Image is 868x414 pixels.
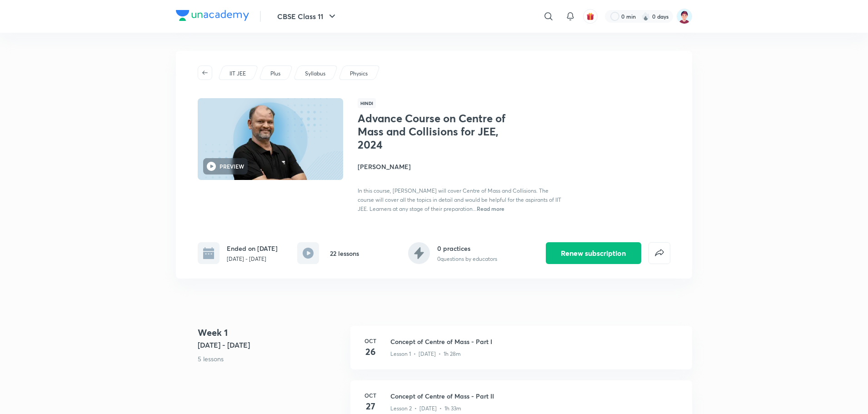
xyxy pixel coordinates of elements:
[349,70,369,78] a: Physics
[361,399,379,413] h4: 27
[272,7,343,25] button: CBSE Class 11
[477,205,504,212] span: Read more
[358,187,561,212] span: In this course, [PERSON_NAME] will cover Centre of Mass and Collisions. The course will cover all...
[269,70,282,78] a: Plus
[358,112,506,151] h1: Advance Course on Centre of Mass and Collisions for JEE, 2024
[437,255,497,263] p: 0 questions by educators
[437,244,497,253] h6: 0 practices
[641,12,650,21] img: streak
[227,244,278,253] h6: Ended on [DATE]
[228,70,248,78] a: IIT JEE
[196,97,344,181] img: Thumbnail
[305,70,325,78] p: Syllabus
[390,391,681,401] h3: Concept of Centre of Mass - Part II
[358,162,561,171] h4: [PERSON_NAME]
[176,10,249,21] img: Company Logo
[198,339,343,350] h5: [DATE] - [DATE]
[361,391,379,399] h6: Oct
[176,10,249,23] a: Company Logo
[390,337,681,346] h3: Concept of Centre of Mass - Part I
[350,70,368,78] p: Physics
[198,326,343,339] h4: Week 1
[229,70,246,78] p: IIT JEE
[677,9,692,24] img: Suryanshu choudhury
[361,345,379,359] h4: 26
[198,354,343,364] p: 5 lessons
[390,404,461,413] p: Lesson 2 • [DATE] • 1h 33m
[390,350,461,358] p: Lesson 1 • [DATE] • 1h 28m
[586,12,594,20] img: avatar
[649,242,670,264] button: false
[350,326,692,380] a: Oct26Concept of Centre of Mass - Part ILesson 1 • [DATE] • 1h 28m
[361,337,379,345] h6: Oct
[270,70,280,78] p: Plus
[219,162,244,170] h6: PREVIEW
[330,249,359,258] h6: 22 lessons
[304,70,327,78] a: Syllabus
[546,242,641,264] button: Renew subscription
[227,255,278,263] p: [DATE] - [DATE]
[358,98,376,108] span: Hindi
[583,9,598,24] button: avatar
